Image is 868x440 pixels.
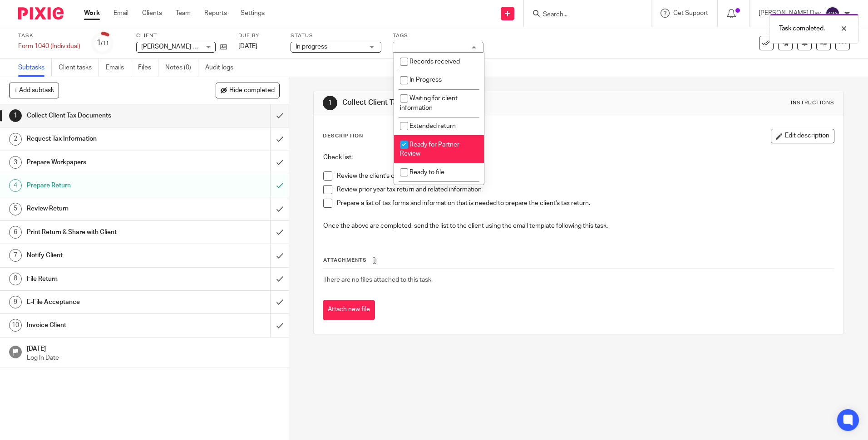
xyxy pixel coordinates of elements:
[337,185,833,194] p: Review prior year tax return and related information
[27,109,183,122] h1: Collect Client Tax Documents
[9,156,22,169] div: 3
[9,133,22,146] div: 2
[136,32,227,39] label: Client
[9,296,22,308] div: 9
[138,59,158,77] a: Files
[323,221,833,230] p: Once the above are completed, send the list to the client using the email template following this...
[9,203,22,215] div: 5
[409,59,460,65] span: Records received
[27,249,183,262] h1: Notify Client
[409,169,444,176] span: Ready to file
[238,32,279,39] label: Due by
[27,318,183,332] h1: Invoice Client
[323,96,337,110] div: 1
[323,300,375,320] button: Attach new file
[9,109,22,122] div: 1
[337,199,833,208] p: Prepare a list of tax forms and information that is needed to prepare the client's tax return.
[113,9,128,18] a: Email
[205,59,240,77] a: Audit logs
[18,59,52,77] a: Subtasks
[779,24,825,33] p: Task completed.
[84,9,100,18] a: Work
[27,156,183,169] h1: Prepare Workpapers
[238,43,257,49] span: [DATE]
[27,202,183,215] h1: Review Return
[9,249,22,262] div: 7
[27,295,183,309] h1: E-File Acceptance
[323,132,363,140] p: Description
[393,32,483,39] label: Tags
[400,95,458,111] span: Waiting for client information
[106,59,131,77] a: Emails
[27,272,183,286] h1: File Return
[27,179,183,192] h1: Prepare Return
[791,99,834,107] div: Instructions
[9,179,22,192] div: 4
[27,342,280,353] h1: [DATE]
[18,42,80,51] div: Form 1040 (Individual)
[27,132,183,146] h1: Request Tax Information
[9,273,22,285] div: 8
[296,44,327,50] span: In progress
[771,129,834,143] button: Edit description
[409,123,456,129] span: Extended return
[18,32,80,39] label: Task
[323,258,367,263] span: Attachments
[337,171,833,181] p: Review the client's completed tax organizer
[9,83,59,98] button: + Add subtask
[9,319,22,332] div: 10
[323,153,833,162] p: Check list:
[18,7,64,20] img: Pixie
[27,225,183,239] h1: Print Return & Share with Client
[9,226,22,239] div: 6
[323,277,433,283] span: There are no files attached to this task.
[400,142,459,157] span: Ready for Partner Review
[291,32,381,39] label: Status
[97,38,109,48] div: 1
[241,9,265,18] a: Settings
[229,87,275,94] span: Hide completed
[141,44,254,50] span: [PERSON_NAME] and [PERSON_NAME]
[27,353,280,362] p: Log In Date
[101,41,109,46] small: /11
[825,6,840,21] img: svg%3E
[176,9,191,18] a: Team
[165,59,198,77] a: Notes (0)
[216,83,280,98] button: Hide completed
[142,9,162,18] a: Clients
[409,77,442,83] span: In Progress
[204,9,227,18] a: Reports
[342,98,598,108] h1: Collect Client Tax Documents
[59,59,99,77] a: Client tasks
